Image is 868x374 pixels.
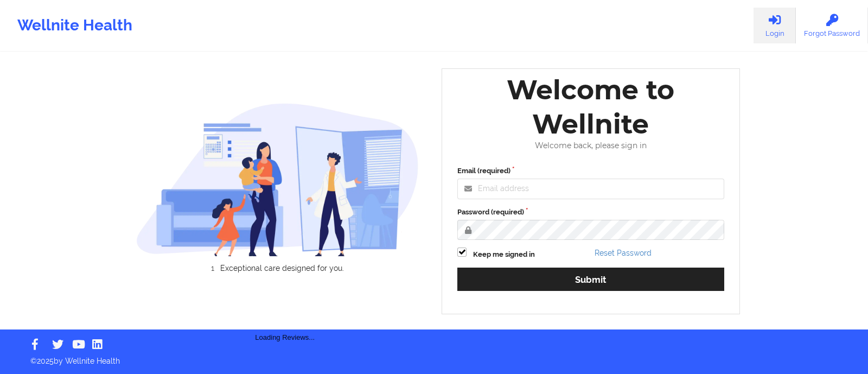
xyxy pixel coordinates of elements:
li: Exceptional care designed for you. [145,264,419,272]
label: Password (required) [457,207,724,218]
a: Reset Password [595,249,652,257]
div: Loading Reviews... [136,291,435,343]
a: Login [754,8,796,43]
div: Welcome back, please sign in [450,141,732,150]
label: Email (required) [457,166,724,176]
button: Submit [457,268,724,291]
input: Email address [457,179,724,199]
img: wellnite-auth-hero_200.c722682e.png [136,103,419,256]
div: Welcome to Wellnite [450,73,732,141]
a: Forgot Password [796,8,868,43]
label: Keep me signed in [473,249,535,260]
p: © 2025 by Wellnite Health [23,348,845,366]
